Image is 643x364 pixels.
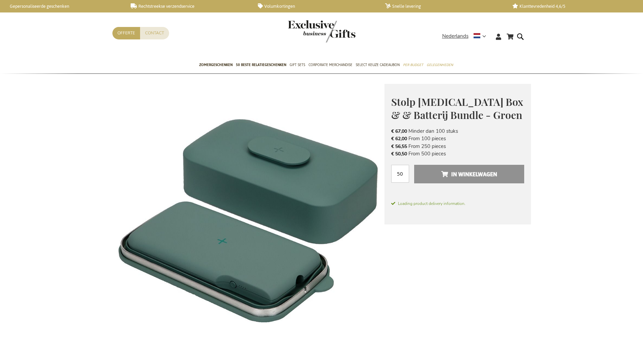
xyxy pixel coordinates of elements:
[112,27,140,39] a: Offerte
[391,143,524,150] li: From 250 pieces
[236,57,286,74] a: 50 beste relatiegeschenken
[391,135,407,142] span: € 62,00
[391,127,524,135] li: Minder dan 100 stuks
[288,20,355,42] img: Exclusive Business gifts logo
[512,3,629,9] a: Klanttevredenheid 4,6/5
[236,61,286,68] span: 50 beste relatiegeschenken
[427,61,453,68] span: Gelegenheden
[403,61,423,68] span: Per Budget
[290,61,305,68] span: Gift Sets
[391,201,524,207] span: Loading product delivery information.
[385,3,502,9] a: Snelle levering
[309,57,352,74] a: Corporate Merchandise
[427,57,453,74] a: Gelegenheden
[391,143,407,150] span: € 56,55
[356,61,400,68] span: Select Keuze Cadeaubon
[131,3,247,9] a: Rechtstreekse verzendservice
[391,128,407,134] span: € 67,00
[391,151,407,157] span: € 50,50
[288,20,322,42] a: store logo
[309,61,352,68] span: Corporate Merchandise
[3,3,120,9] a: Gepersonaliseerde geschenken
[140,27,169,39] a: Contact
[442,32,468,40] span: Nederlands
[391,135,524,142] li: From 100 pieces
[403,57,423,74] a: Per Budget
[290,57,305,74] a: Gift Sets
[391,150,524,157] li: From 500 pieces
[199,57,233,74] a: Zomergeschenken
[199,61,233,68] span: Zomergeschenken
[258,3,374,9] a: Volumkortingen
[391,95,523,122] span: Stolp [MEDICAL_DATA] Box & & Batterij Bundle - Groen
[356,57,400,74] a: Select Keuze Cadeaubon
[112,84,384,356] img: Stolp Digital Detox Box & Battery Bundle - Green
[391,165,409,183] input: Aantal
